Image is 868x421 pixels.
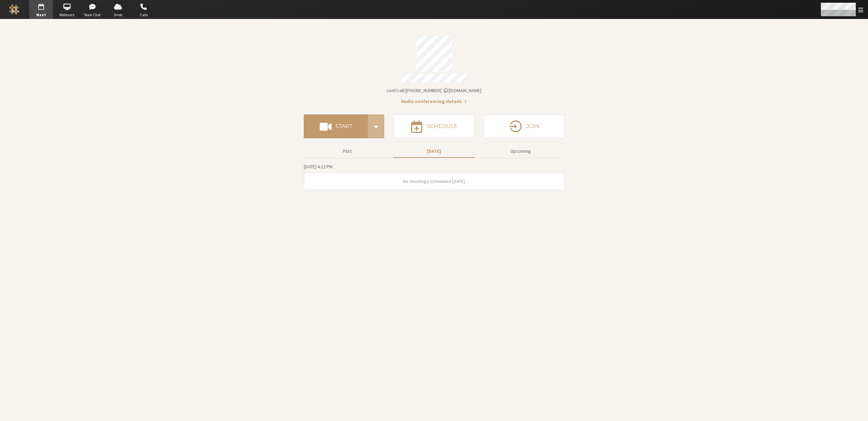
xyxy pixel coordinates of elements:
span: Drive [106,12,130,18]
button: Start [304,114,368,138]
section: Today's Meetings [304,163,564,190]
h4: Start [335,124,352,129]
h4: Join [526,124,539,129]
button: Past [306,145,388,157]
button: [DATE] [393,145,475,157]
span: Webinars [55,12,79,18]
span: Meet [29,12,53,18]
span: [DATE] 4:22 PM [304,164,333,170]
img: Iotum [9,4,19,15]
span: Copy my meeting room link [387,87,481,93]
span: No meetings scheduled [DATE] [403,178,465,184]
button: Schedule [394,114,474,138]
iframe: Chat [851,403,863,416]
button: Copy my meeting room linkCopy my meeting room link [387,87,481,94]
span: Calls [132,12,156,18]
section: Account details [304,31,564,105]
div: Start conference options [368,114,384,138]
button: Audio conferencing details [401,98,467,105]
button: Upcoming [480,145,562,157]
button: Join [484,114,564,138]
span: Team Chat [81,12,104,18]
h4: Schedule [427,124,458,129]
